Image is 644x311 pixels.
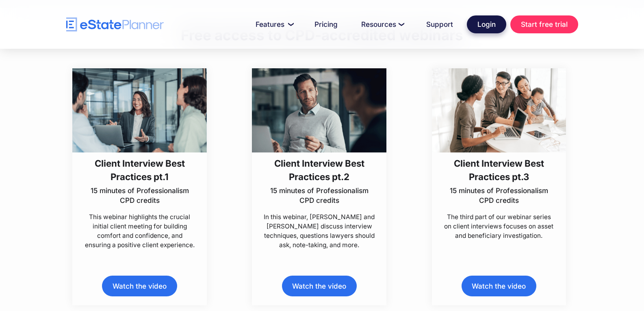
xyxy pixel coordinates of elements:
a: Pricing [305,16,347,33]
h3: Client Interview Best Practices pt.2 [263,157,375,184]
p: The third part of our webinar series on client interviews focuses on asset and beneficiary invest... [443,212,555,240]
a: Client Interview Best Practices pt.215 minutes of Professionalism CPD creditsIn this webinar, [PE... [252,68,386,250]
a: home [66,17,164,32]
a: Client Interview Best Practices pt.115 minutes of Professionalism CPD creditsThis webinar highlig... [72,68,207,250]
a: Watch the video [462,276,536,296]
h3: Client Interview Best Practices pt.1 [84,157,196,184]
p: 15 minutes of Professionalism CPD credits [84,186,196,205]
a: Resources [351,16,412,33]
a: Start free trial [510,15,578,33]
p: This webinar highlights the crucial initial client meeting for building comfort and confidence, a... [84,212,196,250]
a: Watch the video [282,276,357,296]
a: Watch the video [102,276,177,296]
a: Client Interview Best Practices pt.315 minutes of Professionalism CPD creditsThe third part of ou... [432,68,566,240]
a: Login [467,15,506,33]
p: 15 minutes of Professionalism CPD credits [263,186,375,205]
a: Support [416,16,463,33]
p: In this webinar, [PERSON_NAME] and [PERSON_NAME] discuss interview techniques, questions lawyers ... [263,212,375,250]
h3: Client Interview Best Practices pt.3 [443,157,555,184]
p: 15 minutes of Professionalism CPD credits [443,186,555,205]
a: Features [246,16,301,33]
